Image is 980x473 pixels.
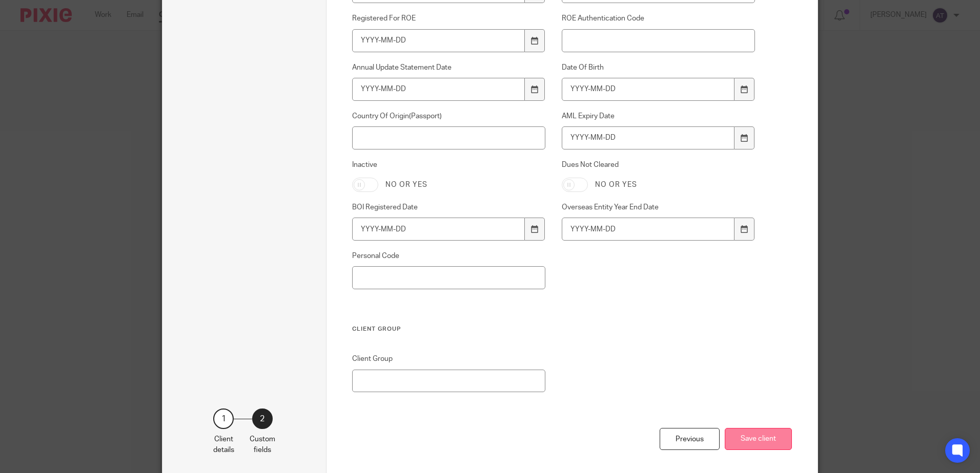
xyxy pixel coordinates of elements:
[352,202,546,212] label: BOI Registered Date
[352,78,525,101] input: YYYY-MM-DD
[562,126,735,149] input: YYYY-MM-DD
[562,160,756,170] label: Dues Not Cleared
[352,29,525,52] input: YYYY-MM-DD
[352,325,756,333] h3: Client Group
[213,434,234,455] p: Client details
[352,13,546,24] label: Registered For ROE
[352,160,546,170] label: Inactive
[352,111,546,121] label: Country Of Origin(Passport)
[352,62,546,73] label: Annual Update Statement Date
[352,218,525,241] input: YYYY-MM-DD
[562,78,735,101] input: YYYY-MM-DD
[562,218,735,241] input: YYYY-MM-DD
[562,202,756,212] label: Overseas Entity Year End Date
[660,428,720,450] div: Previous
[562,13,756,24] label: ROE Authentication Code
[595,180,637,190] label: No or yes
[385,180,427,190] label: No or yes
[250,434,275,455] p: Custom fields
[725,428,792,450] button: Save client
[252,408,273,429] div: 2
[562,111,756,121] label: AML Expiry Date
[352,251,546,261] label: Personal Code
[562,62,756,73] label: Date Of Birth
[213,408,234,429] div: 1
[352,354,546,364] label: Client Group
